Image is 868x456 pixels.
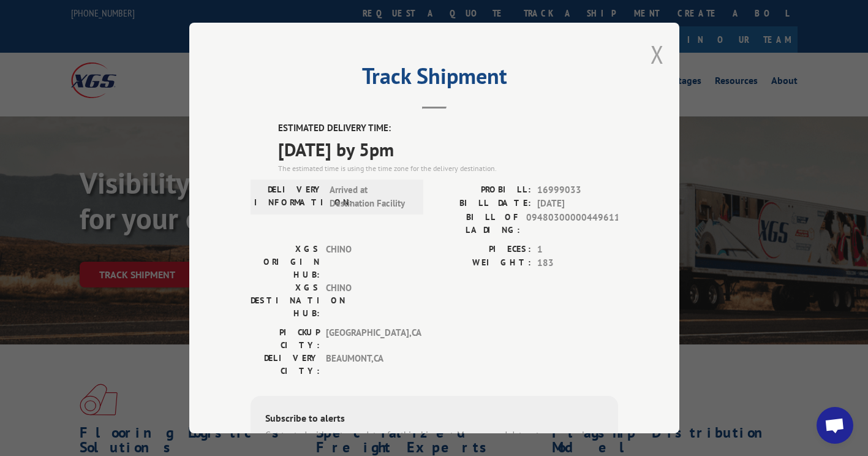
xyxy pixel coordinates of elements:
[817,407,853,444] div: Open chat
[326,281,409,320] span: CHINO
[434,211,520,237] label: BILL OF LADING:
[651,38,664,70] button: Close modal
[326,243,409,281] span: CHINO
[278,121,618,135] label: ESTIMATED DELIVERY TIME:
[251,352,320,378] label: DELIVERY CITY:
[537,243,618,257] span: 1
[434,197,531,211] label: BILL DATE:
[251,326,320,352] label: PICKUP CITY:
[326,352,409,378] span: BEAUMONT , CA
[434,183,531,197] label: PROBILL:
[265,428,603,456] div: Get texted with status updates for this shipment. Message and data rates may apply. Message frequ...
[434,256,531,270] label: WEIGHT:
[537,183,618,197] span: 16999033
[278,163,618,174] div: The estimated time is using the time zone for the delivery destination.
[278,135,618,163] span: [DATE] by 5pm
[251,67,618,91] h2: Track Shipment
[330,183,412,211] span: Arrived at Destination Facility
[254,183,323,211] label: DELIVERY INFORMATION:
[251,281,320,320] label: XGS DESTINATION HUB:
[526,211,618,237] span: 09480300000449611
[251,243,320,281] label: XGS ORIGIN HUB:
[537,256,618,270] span: 183
[434,243,531,257] label: PIECES:
[537,197,618,211] span: [DATE]
[265,411,603,428] div: Subscribe to alerts
[326,326,409,352] span: [GEOGRAPHIC_DATA] , CA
